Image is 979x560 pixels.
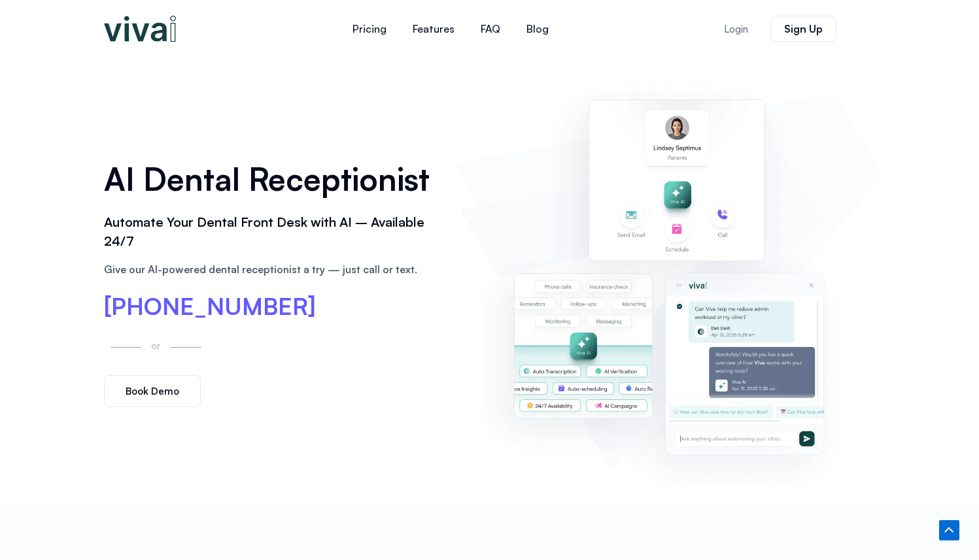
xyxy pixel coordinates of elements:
a: Book Demo [104,375,201,407]
a: [PHONE_NUMBER] [104,295,316,318]
h1: AI Dental Receptionist [104,156,441,202]
a: Features [400,13,468,44]
p: or [148,338,163,353]
nav: Menu [261,13,640,44]
a: Sign Up [770,16,836,42]
p: Give our AI-powered dental receptionist a try — just call or text. [104,261,441,277]
img: AI dental receptionist dashboard – virtual receptionist dental office [460,71,875,493]
span: Book Demo [126,386,179,396]
h2: Automate Your Dental Front Desk with AI – Available 24/7 [104,213,441,251]
span: Sign Up [784,24,823,34]
a: Blog [513,13,562,44]
a: FAQ [468,13,513,44]
a: Login [708,16,764,42]
span: Login [724,24,748,34]
a: Pricing [339,13,400,44]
